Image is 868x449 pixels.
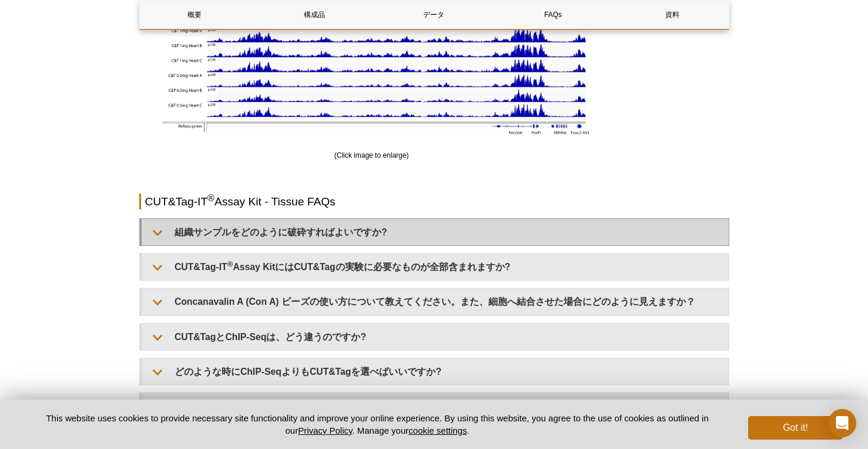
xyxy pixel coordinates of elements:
[828,409,856,437] div: Open Intercom Messenger
[139,194,729,209] h2: CUT&Tag-IT Assay Kit - Tissue FAQs
[378,1,489,29] a: データ
[26,412,729,437] p: This website uses cookies to provide necessary site functionality and improve your online experie...
[142,358,729,385] summary: どのような時にChIP-SeqよりもCUT&Tagを選べばいいですか?
[207,193,215,203] sup: ®
[498,1,608,29] a: FAQs
[227,260,233,268] sup: ®
[617,1,728,29] a: 資料
[142,254,729,280] summary: CUT&Tag-IT®Assay KitにはCUT&Tagの実験に必要なものが全部含まれますか?
[227,399,233,408] sup: ®
[408,425,467,435] button: cookie settings
[748,416,842,440] button: Got it!
[142,324,729,350] summary: CUT&TagとChIP-Seqは、どう違うのですか?
[298,425,352,435] a: Privacy Policy
[142,219,729,245] summary: 組織サンプルをどのように破砕すればよいですか?
[142,393,729,420] summary: CUT&Tag-IT®Assay Kitにおすすめのコントロールは?
[140,1,250,29] a: 概要
[259,1,370,29] a: 構成品
[142,288,729,315] summary: Concanavalin A (Con A) ビーズの使い方について教えてください。また、細胞へ結合させた場合にどのように見えますか？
